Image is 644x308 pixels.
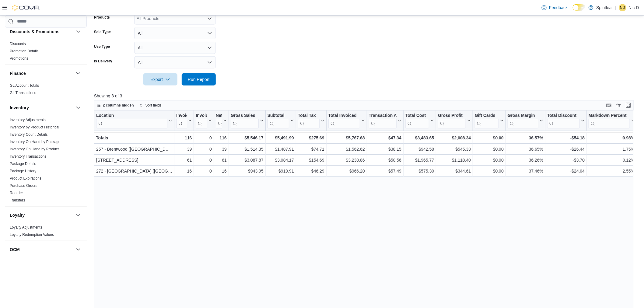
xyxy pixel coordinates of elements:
[10,198,25,202] a: Transfers
[619,4,626,11] div: Nic D
[134,42,216,54] button: All
[369,156,401,164] div: $50.56
[369,113,397,118] div: Transaction Average
[405,113,434,128] button: Total Cost
[10,190,23,195] span: Reorder
[10,28,59,34] h3: Discounts & Promotions
[5,82,87,99] div: Finance
[405,156,434,164] div: $1,965.77
[405,134,434,142] div: $3,483.65
[10,212,73,218] button: Loyalty
[196,167,212,175] div: 0
[188,76,210,82] span: Run Report
[231,156,264,164] div: $3,087.87
[369,113,397,128] div: Transaction Average
[508,134,543,142] div: 36.57%
[10,132,48,137] span: Inventory Count Details
[597,4,613,11] p: Spiritleaf
[405,145,434,153] div: $942.58
[475,145,504,153] div: $0.00
[547,145,585,153] div: -$26.44
[75,69,82,77] button: Finance
[94,44,110,49] label: Use Type
[10,176,41,180] a: Product Expirations
[328,113,365,128] button: Total Invoiced
[298,145,324,153] div: $74.71
[10,41,26,46] span: Discounts
[605,102,613,109] button: Keyboard shortcuts
[96,113,172,128] button: Location
[405,113,429,118] div: Total Cost
[207,16,212,21] button: Open list of options
[94,15,110,20] label: Products
[547,113,580,128] div: Total Discount
[143,73,177,86] button: Export
[615,102,622,109] button: Display options
[94,30,111,34] label: Sale Type
[216,113,227,128] button: Net Sold
[231,167,264,175] div: $943.95
[5,223,87,240] div: Loyalty
[405,167,434,175] div: $575.30
[10,183,37,187] a: Purchase Orders
[75,246,82,253] button: OCM
[10,28,73,34] button: Discounts & Promotions
[589,167,635,175] div: 2.55%
[438,156,471,164] div: $1,118.40
[10,183,37,188] span: Purchase Orders
[176,134,192,142] div: 116
[10,83,39,88] span: GL Account Totals
[216,113,222,128] div: Net Sold
[176,156,192,164] div: 61
[10,191,23,195] a: Reorder
[216,113,222,118] div: Net Sold
[547,113,585,128] button: Total Discount
[145,103,162,108] span: Sort fields
[369,134,401,142] div: $47.34
[196,113,212,128] button: Invoices Ref
[10,56,28,60] a: Promotions
[267,145,294,153] div: $1,487.91
[625,102,632,109] button: Enter fullscreen
[96,113,167,118] div: Location
[10,246,20,252] h3: OCM
[328,113,360,128] div: Total Invoiced
[298,156,324,164] div: $154.69
[137,102,164,109] button: Sort fields
[438,167,471,175] div: $344.61
[475,156,504,164] div: $0.00
[10,232,54,236] a: Loyalty Redemption Values
[134,27,216,39] button: All
[12,5,40,11] img: Cova
[438,113,466,118] div: Gross Profit
[10,225,42,229] span: Loyalty Adjustments
[267,113,289,128] div: Subtotal
[10,161,36,166] a: Package Details
[182,73,216,86] button: Run Report
[629,4,639,11] p: Nic D
[176,113,187,118] div: Invoices Sold
[369,167,401,175] div: $57.49
[10,104,73,110] button: Inventory
[10,147,59,151] a: Inventory On Hand by Product
[231,113,264,128] button: Gross Sales
[328,134,365,142] div: $5,767.68
[5,116,87,206] div: Inventory
[134,56,216,68] button: All
[328,145,365,153] div: $1,562.62
[267,113,294,128] button: Subtotal
[196,113,207,118] div: Invoices Ref
[298,113,324,128] button: Total Tax
[176,113,192,128] button: Invoices Sold
[475,167,504,175] div: $0.00
[589,145,635,153] div: 1.75%
[10,90,36,95] a: GL Transactions
[94,59,112,64] label: Is Delivery
[475,134,504,142] div: $0.00
[176,113,187,128] div: Invoices Sold
[267,113,289,118] div: Subtotal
